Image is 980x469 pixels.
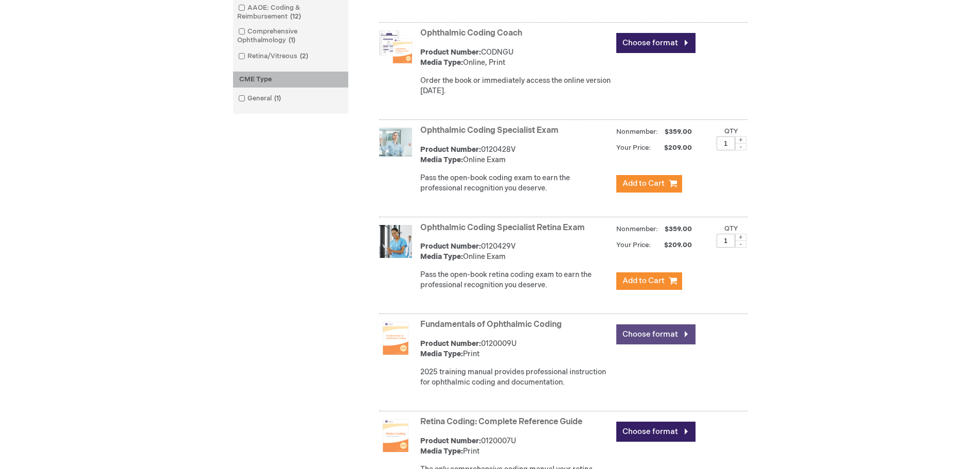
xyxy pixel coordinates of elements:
[420,76,611,96] div: Order the book or immediately access the online version [DATE].
[616,324,696,344] a: Choose format
[379,322,412,355] img: Fundamentals of Ophthalmic Coding
[236,3,346,22] a: AAOE: Coding & Reimbursement12
[420,437,481,445] strong: Product Number:
[420,350,463,358] strong: Media Type:
[420,155,463,164] strong: Media Type:
[652,241,693,249] span: $209.00
[616,272,682,290] button: Add to Cart
[420,367,611,388] p: 2025 training manual provides professional instruction for ophthalmic coding and documentation.
[236,51,312,61] a: Retina/Vitreous2
[379,419,412,452] img: Retina Coding: Complete Reference Guide
[616,126,658,138] strong: Nonmember:
[652,144,693,152] span: $209.00
[420,48,481,57] strong: Product Number:
[622,179,665,188] span: Add to Cart
[420,173,611,194] p: Pass the open-book coding exam to earn the professional recognition you deserve.
[272,94,283,102] span: 1
[420,339,611,359] div: 0120009U Print
[420,417,582,427] a: Retina Coding: Complete Reference Guide
[724,127,738,135] label: Qty
[663,225,693,233] span: $359.00
[420,447,463,456] strong: Media Type:
[724,224,738,233] label: Qty
[616,223,658,236] strong: Nonmember:
[379,30,412,63] img: Ophthalmic Coding Coach
[286,36,298,44] span: 1
[420,436,611,457] div: 0120007U Print
[379,225,412,258] img: Ophthalmic Coding Specialist Retina Exam
[420,270,611,290] p: Pass the open-book retina coding exam to earn the professional recognition you deserve.
[420,320,562,329] a: Fundamentals of Ophthalmic Coding
[420,28,522,38] a: Ophthalmic Coding Coach
[420,47,611,68] div: CODNGU Online, Print
[616,241,651,249] strong: Your Price:
[622,276,665,286] span: Add to Cart
[616,144,651,152] strong: Your Price:
[420,241,611,262] div: 0120429V Online Exam
[420,339,481,348] strong: Product Number:
[717,234,735,248] input: Qty
[420,223,585,233] a: Ophthalmic Coding Specialist Retina Exam
[616,175,682,193] button: Add to Cart
[233,72,348,88] div: CME Type
[420,58,463,67] strong: Media Type:
[420,252,463,261] strong: Media Type:
[616,33,696,53] a: Choose format
[420,145,611,165] div: 0120428V Online Exam
[420,126,559,135] a: Ophthalmic Coding Specialist Exam
[236,27,346,45] a: Comprehensive Ophthalmology1
[288,12,304,21] span: 12
[379,128,412,161] img: Ophthalmic Coding Specialist Exam
[663,128,693,136] span: $359.00
[420,242,481,251] strong: Product Number:
[236,94,285,103] a: General1
[717,136,735,150] input: Qty
[420,145,481,154] strong: Product Number:
[616,422,696,442] a: Choose format
[297,52,311,60] span: 2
